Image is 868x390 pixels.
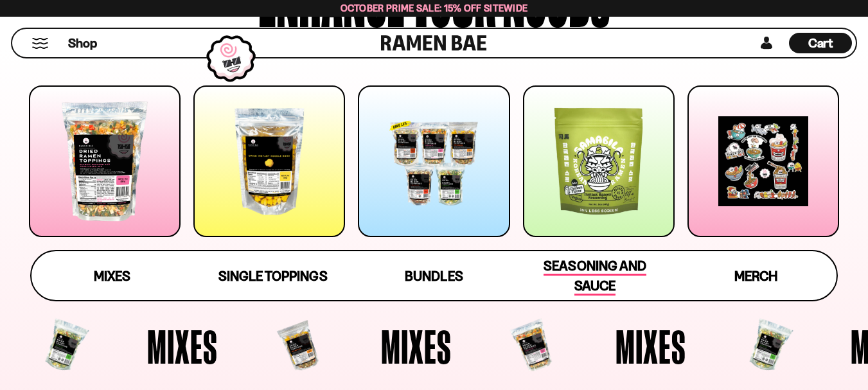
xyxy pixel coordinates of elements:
span: Mixes [147,323,218,370]
a: Mixes [31,251,193,300]
a: Merch [675,251,837,300]
span: October Prime Sale: 15% off Sitewide [341,2,528,14]
button: Mobile Menu Trigger [31,38,49,49]
span: Mixes [616,323,686,370]
span: Seasoning and Sauce [544,258,646,296]
span: Mixes [94,268,130,284]
span: Cart [808,35,833,51]
a: Bundles [353,251,515,300]
span: Bundles [405,268,463,284]
a: Shop [68,33,97,53]
span: Single Toppings [218,268,327,284]
div: Cart [789,29,852,57]
a: Seasoning and Sauce [515,251,676,300]
span: Merch [734,268,777,284]
span: Shop [68,35,97,52]
span: Mixes [381,323,452,370]
a: Single Toppings [193,251,354,300]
